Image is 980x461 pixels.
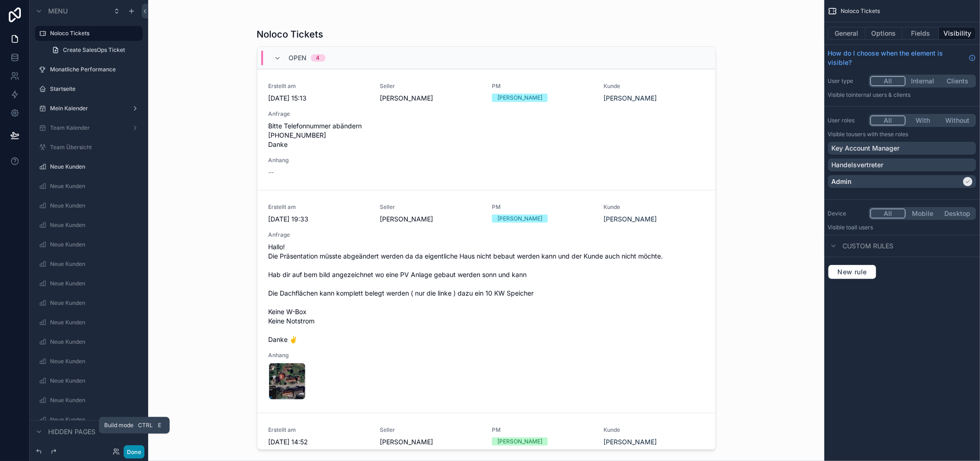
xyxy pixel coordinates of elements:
[828,131,976,138] p: Visible to
[940,115,975,126] button: Without
[828,224,976,231] p: Visible to
[48,6,68,16] span: Menu
[156,422,163,429] span: E
[50,66,141,73] label: Monatliche Performance
[50,397,141,404] label: Neue Kunden
[50,416,141,423] label: Neue Kunden
[828,77,865,85] label: User type
[50,358,141,365] label: Neue Kunden
[834,268,871,276] span: New rule
[104,422,133,429] span: Build mode
[940,208,975,219] button: Desktop
[137,421,154,430] span: Ctrl
[50,124,128,132] label: Team Kalender
[50,241,141,248] label: Neue Kunden
[828,27,866,40] button: General
[828,49,976,67] a: How do I choose when the element is visible?
[63,46,125,54] span: Create SalesOps Ticket
[870,208,906,219] button: All
[316,54,320,62] div: 4
[906,76,941,86] button: Internal
[852,91,911,98] span: Internal users & clients
[828,117,865,124] label: User roles
[828,210,865,217] label: Device
[832,144,900,153] p: Key Account Manager
[50,221,141,229] label: Neue Kunden
[50,183,141,190] label: Neue Kunden
[832,177,852,186] p: Admin
[124,445,144,459] button: Done
[48,427,95,436] span: Hidden pages
[46,43,143,57] a: Create SalesOps Ticket
[870,76,906,86] button: All
[828,91,976,99] p: Visible to
[50,299,141,307] label: Neue Kunden
[289,53,307,63] span: Open
[832,160,884,170] p: Handelsvertreter
[50,338,141,346] label: Neue Kunden
[50,202,141,209] label: Neue Kunden
[852,131,909,138] span: Users with these roles
[50,144,141,151] label: Team Übersicht
[841,7,880,15] span: Noloco Tickets
[939,27,976,40] button: Visibility
[906,115,941,126] button: With
[903,27,940,40] button: Fields
[50,85,141,93] label: Startseite
[50,280,141,287] label: Neue Kunden
[50,377,141,385] label: Neue Kunden
[940,76,975,86] button: Clients
[828,49,965,67] span: How do I choose when the element is visible?
[843,241,894,251] span: Custom rules
[50,260,141,268] label: Neue Kunden
[50,105,128,112] label: Mein Kalender
[906,208,941,219] button: Mobile
[866,27,903,40] button: Options
[50,30,137,37] label: Noloco Tickets
[870,115,906,126] button: All
[852,224,873,231] span: all users
[828,265,877,279] button: New rule
[50,319,141,326] label: Neue Kunden
[50,163,141,171] label: Neue Kunden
